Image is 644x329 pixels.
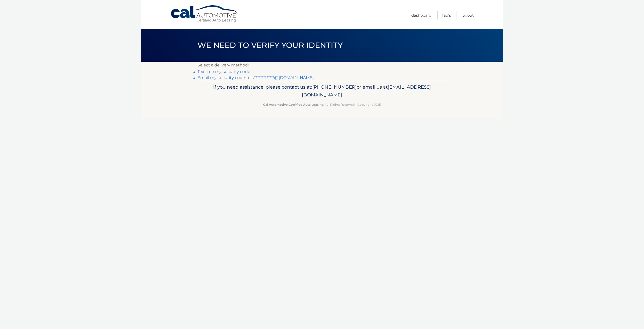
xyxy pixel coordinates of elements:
a: Cal Automotive [170,5,238,23]
a: Dashboard [411,11,431,19]
p: Select a delivery method: [197,62,447,69]
a: Text me my security code [197,69,250,74]
a: Logout [462,11,474,19]
span: [PHONE_NUMBER] [312,84,357,90]
p: - All Rights Reserved - Copyright 2025 [201,102,443,107]
span: We need to verify your identity [197,41,343,50]
a: FAQ's [442,11,451,19]
strong: Cal Automotive Certified Auto Leasing [263,103,324,106]
p: If you need assistance, please contact us at: or email us at [201,83,443,99]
